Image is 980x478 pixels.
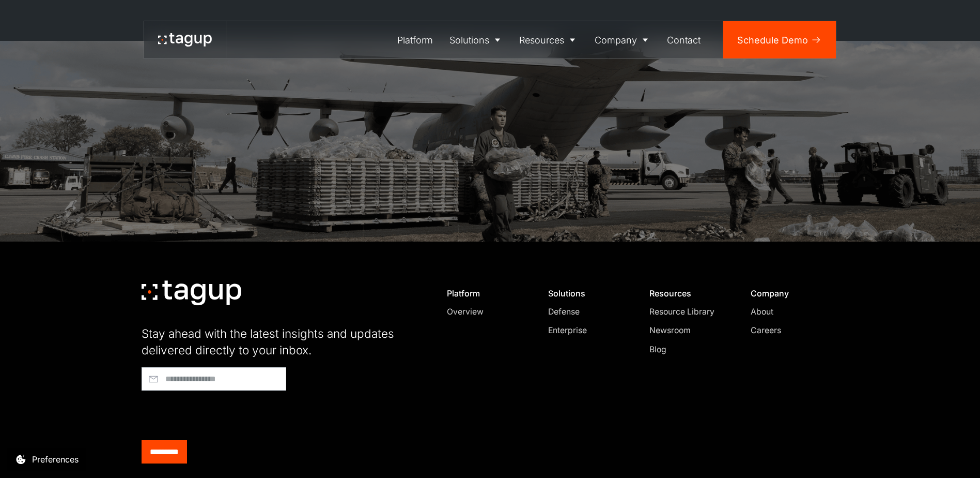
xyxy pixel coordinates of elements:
[548,288,627,298] div: Solutions
[142,367,421,464] form: Footer - Early Access
[737,33,808,47] div: Schedule Demo
[751,306,830,318] a: About
[751,324,830,337] a: Careers
[649,343,728,356] a: Blog
[586,21,659,58] a: Company
[548,306,627,318] a: Defense
[649,288,728,298] div: Resources
[667,33,701,47] div: Contact
[548,324,627,337] a: Enterprise
[723,21,836,58] a: Schedule Demo
[397,33,433,47] div: Platform
[447,306,526,318] a: Overview
[511,21,587,58] a: Resources
[32,453,79,466] div: Preferences
[649,306,728,318] a: Resource Library
[441,21,511,58] a: Solutions
[659,21,709,58] a: Contact
[390,21,442,58] a: Platform
[649,324,728,337] a: Newsroom
[449,33,489,47] div: Solutions
[595,33,637,47] div: Company
[519,33,564,47] div: Resources
[447,288,526,298] div: Platform
[142,325,421,358] div: Stay ahead with the latest insights and updates delivered directly to your inbox.
[751,288,830,298] div: Company
[142,395,299,436] iframe: reCAPTCHA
